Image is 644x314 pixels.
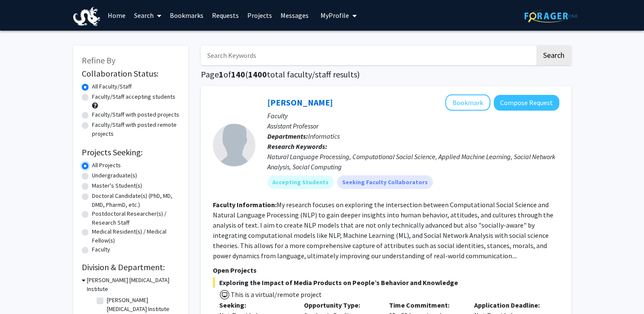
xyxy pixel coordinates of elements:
a: Requests [208,0,243,30]
label: Master's Student(s) [92,181,142,190]
b: Research Keywords: [267,142,327,151]
a: [PERSON_NAME] [267,97,333,108]
p: Assistant Professor [267,121,559,131]
label: Doctoral Candidate(s) (PhD, MD, DMD, PharmD, etc.) [92,191,180,209]
mat-chip: Accepting Students [267,175,334,189]
b: Faculty Information: [213,200,277,209]
a: Messages [276,0,313,30]
p: Time Commitment: [389,300,461,310]
p: Application Deadline: [474,300,547,310]
p: Seeking: [219,300,292,310]
mat-chip: Seeking Faculty Collaborators [337,175,433,189]
label: Faculty/Staff with posted projects [92,110,179,119]
h3: [PERSON_NAME] [MEDICAL_DATA] Institute [87,276,180,294]
p: Faculty [267,111,559,121]
iframe: Chat [6,276,36,308]
label: [PERSON_NAME] [MEDICAL_DATA] Institute [107,296,177,314]
button: Compose Request to Shadi Rezapour [494,95,559,111]
label: All Projects [92,161,121,170]
h2: Division & Department: [82,262,180,272]
img: Drexel University Logo [73,7,100,26]
span: This is a virtual/remote project [230,290,322,299]
h2: Projects Seeking: [82,147,180,157]
fg-read-more: My research focuses on exploring the intersection between Computational Social Science and Natura... [213,200,553,260]
span: My Profile [321,11,349,20]
span: 140 [231,69,245,80]
b: Departments: [267,132,308,140]
label: Faculty/Staff accepting students [92,92,175,101]
p: Open Projects [213,265,559,275]
span: Informatics [308,132,340,140]
label: Undergraduate(s) [92,171,137,180]
input: Search Keywords [201,46,535,65]
a: Home [103,0,130,30]
label: Faculty/Staff with posted remote projects [92,120,180,138]
label: All Faculty/Staff [92,82,132,91]
h2: Collaboration Status: [82,69,180,79]
a: Bookmarks [166,0,208,30]
span: 1 [219,69,223,80]
label: Medical Resident(s) / Medical Fellow(s) [92,227,180,245]
label: Faculty [92,245,110,254]
span: Refine By [82,55,115,66]
span: Exploring the Impact of Media Products on People’s Behavior and Knowledge [213,277,559,288]
h1: Page of ( total faculty/staff results) [201,69,571,80]
div: Natural Language Processing, Computational Social Science, Applied Machine Learning, Social Netwo... [267,151,559,172]
img: ForagerOne Logo [524,9,578,23]
a: Projects [243,0,276,30]
button: Add Shadi Rezapour to Bookmarks [445,94,490,111]
a: Search [130,0,166,30]
label: Postdoctoral Researcher(s) / Research Staff [92,209,180,227]
button: Search [536,46,571,65]
span: 1400 [248,69,267,80]
p: Opportunity Type: [304,300,376,310]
